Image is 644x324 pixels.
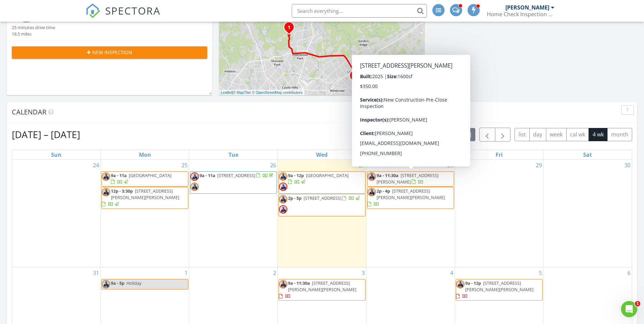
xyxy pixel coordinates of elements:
img: img_7787.jpeg [367,188,376,196]
span: 2p - 4p [377,188,390,194]
div: [PERSON_NAME] [505,4,549,11]
a: Go to September 2, 2025 [272,267,278,278]
img: The Best Home Inspection Software - Spectora [86,3,100,18]
button: cal wk [566,128,589,141]
a: Go to August 31, 2025 [92,267,100,278]
i: 2 [353,74,356,79]
a: © MapTiler [233,90,251,94]
a: Leaflet [221,90,232,94]
a: Go to September 6, 2025 [626,267,632,278]
span: [STREET_ADDRESS][PERSON_NAME][PERSON_NAME] [288,280,356,293]
a: 9a - 11:30a [STREET_ADDRESS][PERSON_NAME][PERSON_NAME] [279,279,365,301]
span: 9a - 11a [111,172,127,178]
img: img_7787.jpeg [190,182,199,191]
a: 9a - 12p [STREET_ADDRESS][PERSON_NAME][PERSON_NAME] [456,280,533,299]
div: | [219,90,304,95]
a: © OpenStreetMap contributors [252,90,303,94]
a: 9a - 11a [STREET_ADDRESS] [199,172,275,178]
a: 9a - 11a [GEOGRAPHIC_DATA] [111,172,171,185]
span: 9a - 5p [111,280,124,286]
span: 9a - 11:30a [377,172,399,178]
div: 25 minutes drive time [12,24,55,31]
td: Go to August 26, 2025 [189,160,278,267]
a: Go to August 27, 2025 [357,160,366,171]
a: Go to August 28, 2025 [446,160,455,171]
a: Go to August 25, 2025 [180,160,189,171]
a: Go to September 1, 2025 [183,267,189,278]
td: Go to August 25, 2025 [101,160,189,267]
h2: [DATE] – [DATE] [12,128,80,141]
a: SPECTORA [86,9,161,23]
div: 23707 Calico Chase, San Antonio, TX 78260 [289,27,293,31]
a: 9a - 12p [GEOGRAPHIC_DATA] [288,172,349,185]
td: Go to August 28, 2025 [366,160,455,267]
span: [STREET_ADDRESS] [304,195,341,201]
button: Next [495,128,511,142]
a: Go to August 29, 2025 [534,160,543,171]
a: 2p - 4p [STREET_ADDRESS][PERSON_NAME][PERSON_NAME] [367,188,445,207]
i: 1 [288,25,290,30]
span: 9a - 11:30a [288,280,310,286]
button: list [515,128,530,141]
a: 12p - 3:30p [STREET_ADDRESS][PERSON_NAME][PERSON_NAME] [102,188,179,207]
img: img_7787.jpeg [102,280,110,288]
a: Go to September 5, 2025 [538,267,543,278]
a: 2p - 4p [STREET_ADDRESS][PERSON_NAME][PERSON_NAME] [367,187,454,209]
span: [STREET_ADDRESS][PERSON_NAME][PERSON_NAME] [377,188,445,200]
span: 2p - 5p [288,195,302,201]
span: 12p - 3:30p [111,188,133,194]
a: 12p - 3:30p [STREET_ADDRESS][PERSON_NAME][PERSON_NAME] [101,187,188,209]
a: 9a - 12p [GEOGRAPHIC_DATA] [279,171,365,194]
span: [GEOGRAPHIC_DATA] [129,172,171,178]
a: Wednesday [315,150,329,159]
img: img_7782.jpeg [279,205,287,214]
span: Holiday [126,280,141,286]
td: Go to August 29, 2025 [455,160,543,267]
a: 2p - 5p [STREET_ADDRESS] [288,195,361,201]
button: 4 wk [589,128,607,141]
a: Go to September 4, 2025 [449,267,455,278]
div: Home Check Inspection Group [487,11,554,18]
span: [STREET_ADDRESS][PERSON_NAME][PERSON_NAME] [111,188,179,200]
button: week [546,128,567,141]
span: 9a - 12p [465,280,481,286]
span: [STREET_ADDRESS][PERSON_NAME][PERSON_NAME] [465,280,533,293]
button: [DATE] [451,128,475,141]
a: Go to September 3, 2025 [360,267,366,278]
a: 9a - 11a [GEOGRAPHIC_DATA] [101,171,188,187]
span: [STREET_ADDRESS][PERSON_NAME] [377,172,438,185]
a: 2p - 5p [STREET_ADDRESS] [279,194,365,216]
a: Go to August 26, 2025 [269,160,278,171]
a: 9a - 11:30a [STREET_ADDRESS][PERSON_NAME] [377,172,438,185]
img: img_7787.jpeg [456,280,464,288]
input: Search everything... [292,4,427,18]
button: New Inspection [12,46,207,59]
td: Go to August 30, 2025 [543,160,632,267]
a: Friday [494,150,504,159]
img: img_7787.jpeg [279,172,287,181]
a: 9a - 11:30a [STREET_ADDRESS][PERSON_NAME][PERSON_NAME] [279,280,356,299]
img: img_7787.jpeg [279,195,287,203]
div: 8026 Deadwood Ridge, Converse, TX 78109 [355,75,359,80]
img: img_7782.jpeg [190,172,199,181]
span: [GEOGRAPHIC_DATA] [306,172,349,178]
a: Saturday [582,150,593,159]
button: Previous [479,128,495,142]
a: Go to August 30, 2025 [623,160,632,171]
a: Tuesday [227,150,240,159]
img: img_7787.jpeg [102,188,110,196]
a: 9a - 12p [STREET_ADDRESS][PERSON_NAME][PERSON_NAME] [456,279,543,301]
span: Calendar [12,107,46,116]
a: Sunday [50,150,63,159]
img: img_7787.jpeg [367,172,376,181]
img: img_7787.jpeg [279,280,287,288]
div: 18.5 miles [12,31,55,37]
span: [STREET_ADDRESS] [217,172,255,178]
a: Monday [138,150,152,159]
a: Go to August 24, 2025 [92,160,100,171]
span: 9a - 12p [288,172,304,178]
button: day [529,128,546,141]
span: 1 [635,301,640,306]
td: Go to August 27, 2025 [278,160,366,267]
a: Thursday [404,150,417,159]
